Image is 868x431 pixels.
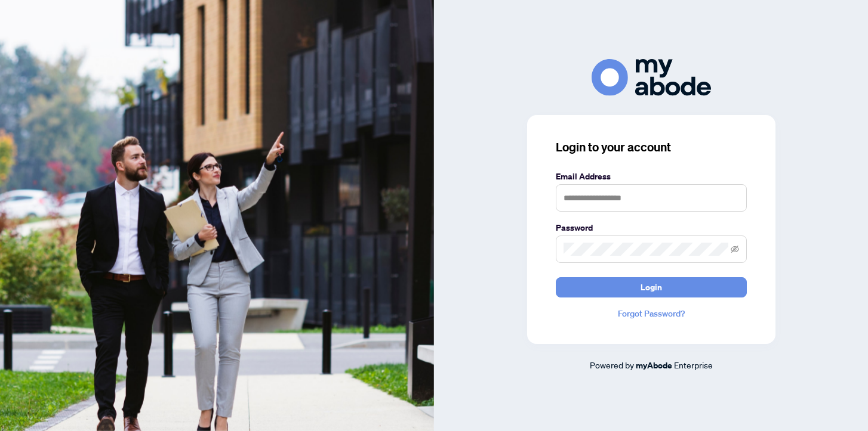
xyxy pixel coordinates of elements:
span: Enterprise [674,359,713,370]
a: myAbode [636,359,672,372]
label: Email Address [556,170,747,183]
h3: Login to your account [556,139,747,156]
img: ma-logo [592,59,711,95]
a: Forgot Password? [556,307,747,320]
span: Login [641,278,662,297]
button: Login [556,277,747,297]
label: Password [556,221,747,234]
span: eye-invisible [731,245,739,253]
span: Powered by [590,359,634,370]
